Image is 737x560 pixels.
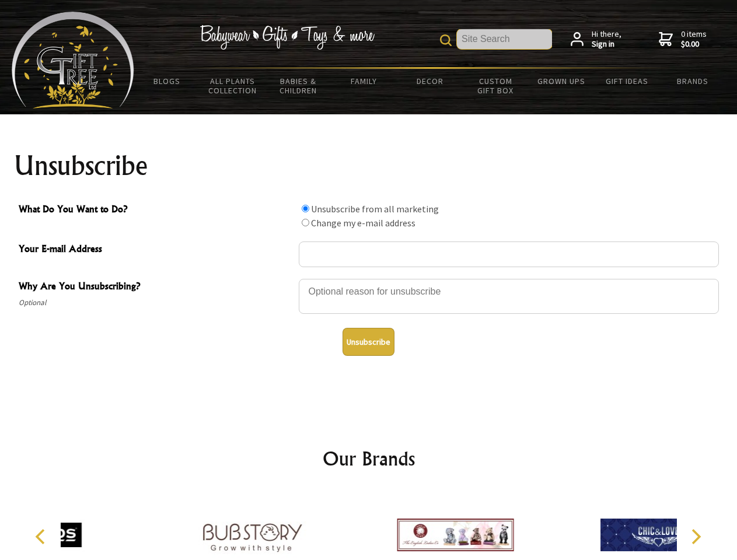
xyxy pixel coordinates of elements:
h2: Our Brands [23,444,714,473]
img: Babywear - Gifts - Toys & more [200,25,375,50]
a: Grown Ups [528,69,594,93]
span: Optional [19,296,293,310]
button: Next [683,524,708,549]
strong: Sign in [592,39,621,50]
a: Family [331,69,397,93]
a: Brands [660,69,726,93]
a: Hi there,Sign in [571,29,621,50]
a: BLOGS [134,69,200,93]
a: All Plants Collection [200,69,266,103]
label: Change my e-mail address [311,217,415,229]
a: Gift Ideas [594,69,660,93]
img: product search [440,34,452,46]
h1: Unsubscribe [14,152,724,180]
span: Hi there, [592,29,621,50]
span: What Do You Want to Do? [19,202,293,219]
textarea: Why Are You Unsubscribing? [299,279,719,314]
a: Custom Gift Box [463,69,529,103]
span: 0 items [681,29,707,50]
span: Your E-mail Address [19,242,293,258]
button: Unsubscribe [343,328,394,356]
input: What Do You Want to Do? [302,219,309,226]
a: Decor [397,69,463,93]
span: Why Are You Unsubscribing? [19,279,293,296]
label: Unsubscribe from all marketing [311,203,439,215]
input: What Do You Want to Do? [302,205,309,212]
img: Babyware - Gifts - Toys and more... [12,12,134,108]
input: Your E-mail Address [299,242,719,267]
a: 0 items$0.00 [659,29,707,50]
button: Previous [29,524,55,549]
strong: $0.00 [681,39,707,50]
a: Babies & Children [266,69,331,103]
input: Site Search [457,29,552,49]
